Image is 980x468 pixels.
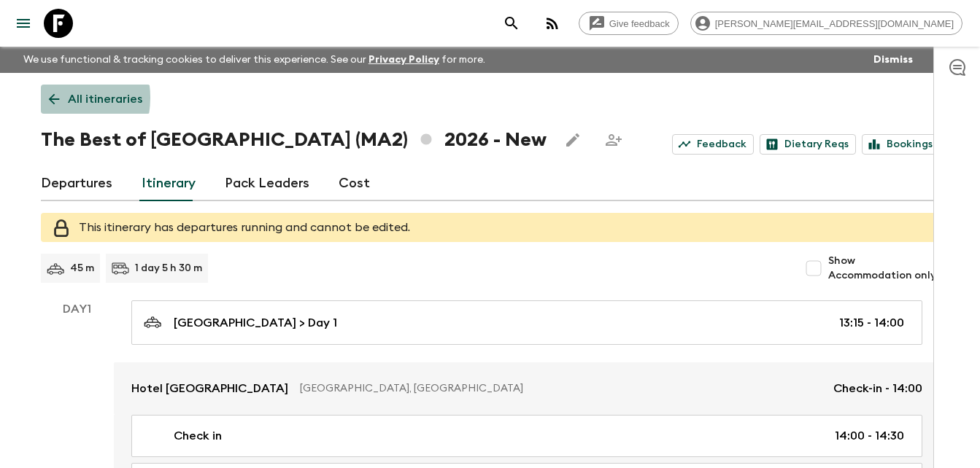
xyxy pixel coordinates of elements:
[41,85,150,114] a: All itineraries
[131,415,922,457] a: Check in14:00 - 14:30
[839,314,904,332] p: 13:15 - 14:00
[174,427,222,445] p: Check in
[300,381,822,396] p: [GEOGRAPHIC_DATA], [GEOGRAPHIC_DATA]
[599,125,628,155] span: Share this itinerary
[672,134,754,155] a: Feedback
[579,12,679,35] a: Give feedback
[558,125,587,155] button: Edit this itinerary
[142,166,196,201] a: Itinerary
[690,12,962,35] div: [PERSON_NAME][EMAIL_ADDRESS][DOMAIN_NAME]
[707,18,962,29] span: [PERSON_NAME][EMAIL_ADDRESS][DOMAIN_NAME]
[369,55,439,65] a: Privacy Policy
[68,90,142,108] p: All itineraries
[41,300,114,318] p: Day 1
[174,314,337,332] p: [GEOGRAPHIC_DATA] > Day 1
[835,427,904,445] p: 14:00 - 14:30
[760,134,856,155] a: Dietary Reqs
[870,50,917,70] button: Dismiss
[9,9,38,38] button: menu
[339,166,370,201] a: Cost
[135,261,202,276] p: 1 day 5 h 30 m
[828,254,939,283] span: Show Accommodation only
[497,9,526,38] button: search adventures
[18,47,491,73] p: We use functional & tracking cookies to deliver this experience. See our for more.
[41,125,547,155] h1: The Best of [GEOGRAPHIC_DATA] (MA2) 2026 - New
[862,134,940,155] a: Bookings
[131,380,288,397] p: Hotel [GEOGRAPHIC_DATA]
[131,300,922,345] a: [GEOGRAPHIC_DATA] > Day 113:15 - 14:00
[114,362,940,415] a: Hotel [GEOGRAPHIC_DATA][GEOGRAPHIC_DATA], [GEOGRAPHIC_DATA]Check-in - 14:00
[601,18,678,29] span: Give feedback
[41,166,112,201] a: Departures
[225,166,309,201] a: Pack Leaders
[79,222,410,233] span: This itinerary has departures running and cannot be edited.
[70,261,94,276] p: 45 m
[833,380,922,397] p: Check-in - 14:00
